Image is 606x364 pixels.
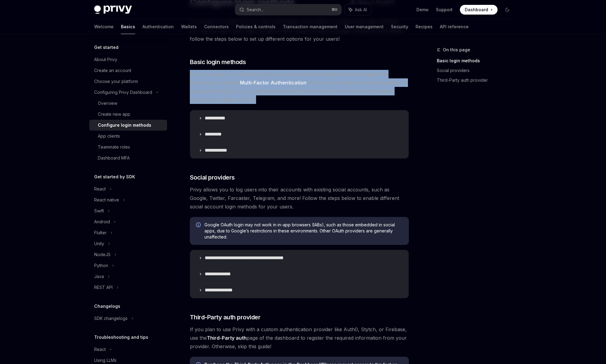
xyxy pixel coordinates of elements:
[460,5,498,15] a: Dashboard
[436,7,453,13] a: Support
[437,66,517,75] a: Social providers
[181,19,197,34] a: Wallets
[94,185,106,193] div: React
[94,56,117,63] div: About Privy
[331,7,338,12] span: ⌘ K
[94,273,104,280] div: Java
[94,315,128,322] div: SDK changelogs
[94,196,119,204] div: React native
[416,7,429,13] a: Demo
[94,207,104,215] div: Swift
[190,173,235,182] span: Social providers
[344,4,371,15] button: Ask AI
[89,109,167,120] a: Create new app
[196,222,202,228] svg: Info
[98,143,130,151] div: Teammate roles
[89,120,167,131] a: Configure login methods
[89,65,167,76] a: Create an account
[190,58,246,66] span: Basic login methods
[190,313,261,321] span: Third-Party auth provider
[121,19,135,34] a: Basics
[142,19,174,34] a: Authentication
[94,19,114,34] a: Welcome
[465,7,488,13] span: Dashboard
[94,240,104,247] div: Unity
[94,229,107,236] div: Flutter
[355,7,367,13] span: Ask AI
[94,303,120,310] h5: Changelogs
[98,111,130,118] div: Create new app
[236,19,276,34] a: Policies & controls
[89,98,167,109] a: Overview
[94,89,152,96] div: Configuring Privy Dashboard
[94,67,131,74] div: Create an account
[94,251,111,258] div: NodeJS
[94,218,110,225] div: Android
[502,5,512,15] button: Toggle dark mode
[94,44,118,51] h5: Get started
[204,222,403,240] span: Google OAuth login may not work in in-app browsers (IABs), such as those embedded in social apps,...
[437,75,517,85] a: Third-Party auth provider
[98,100,117,107] div: Overview
[89,142,167,153] a: Teammate roles
[94,78,138,85] div: Choose your platform
[98,154,130,162] div: Dashboard MFA
[240,80,306,86] a: Multi-Factor Authentication
[89,153,167,163] a: Dashboard MFA
[440,19,469,34] a: API reference
[345,19,384,34] a: User management
[443,46,470,53] span: On this page
[247,6,264,13] div: Search...
[190,325,409,351] span: If you plan to use Privy with a custom authentication provider like Auth0, Stytch, or Firebase, u...
[89,76,167,87] a: Choose your platform
[89,54,167,65] a: About Privy
[98,132,120,140] div: App clients
[416,19,433,34] a: Recipes
[207,335,247,341] strong: Third-Party auth
[94,284,113,291] div: REST API
[283,19,337,34] a: Transaction management
[89,131,167,142] a: App clients
[94,173,135,180] h5: Get started by SDK
[94,357,117,364] div: Using LLMs
[190,70,409,104] span: For most apps, we recommend either including alternative login options alongside the following, o...
[190,185,409,211] span: Privy allows you to log users into their accounts with existing social accounts, such as Google, ...
[98,122,151,129] div: Configure login methods
[437,56,517,66] a: Basic login methods
[94,334,148,341] h5: Troubleshooting and tips
[94,262,108,269] div: Python
[94,346,106,353] div: React
[94,5,132,14] img: dark logo
[391,19,408,34] a: Security
[235,4,341,15] button: Search...⌘K
[204,19,229,34] a: Connectors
